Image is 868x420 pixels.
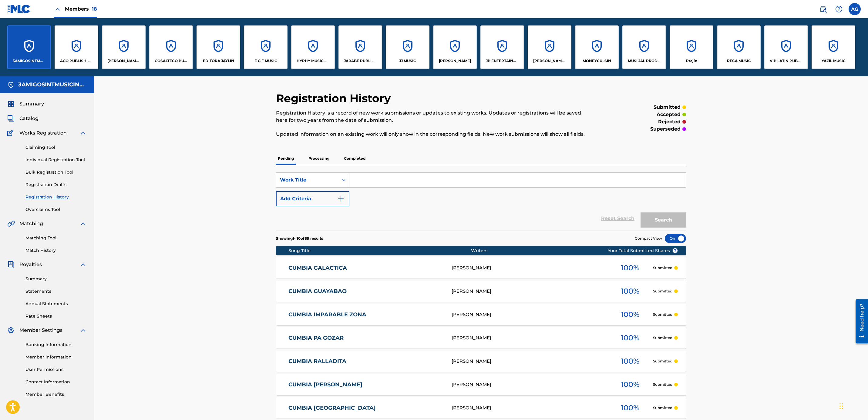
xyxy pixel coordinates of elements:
span: Your Total Submitted Shares [608,248,678,254]
p: LENIN'S MUSIC [533,58,566,64]
a: Matching Tool [25,235,87,241]
a: AccountsJP ENTERTAINMENT GLOBAL [480,25,524,69]
a: Banking Information [25,342,87,348]
a: Statements [25,288,87,295]
a: AccountsJARABE PUBLISHING COMPANY [338,25,382,69]
div: Writers [471,248,627,254]
a: Rate Sheets [25,313,87,319]
a: CatalogCatalog [7,115,39,122]
iframe: Chat Widget [838,391,868,420]
p: Processing [307,152,331,165]
a: CUMBIA [GEOGRAPHIC_DATA] [288,405,444,412]
a: AccountsMUSI JAL PRODUCTIONS [622,25,666,69]
a: AccountsPrajin [670,25,713,69]
span: Members [65,5,97,12]
p: HYPHY MUSIC PUBLISHING INC [297,58,330,64]
p: submitted [654,104,681,111]
button: Add Criteria [276,191,349,206]
p: Submitted [653,358,672,364]
p: COSALTECO PUBLISHING [155,58,188,64]
p: Showing 1 - 10 of 89 results [276,236,323,241]
a: Contact Information [25,379,87,385]
a: Member Information [25,354,87,360]
p: Submitted [653,288,672,294]
div: [PERSON_NAME] [452,335,607,342]
a: Member Benefits [25,391,87,398]
a: AccountsHYPHY MUSIC PUBLISHING INC [291,25,335,69]
p: EDITORA JAYLIN [203,58,234,64]
img: Catalog [7,115,15,122]
h5: 3AMIGOSINTMUSICINTPUBLISHING [18,81,87,88]
span: 100 % [621,402,639,413]
div: Help [833,3,845,15]
p: AGO PUBLISHING, INC. [60,58,93,64]
img: MLC Logo [7,5,31,13]
p: superseded [650,125,681,133]
a: AccountsRECA MUSIC [717,25,761,69]
p: Submitted [653,405,672,411]
img: Member Settings [7,327,15,334]
span: 100 % [621,379,639,390]
span: Compact View [635,236,662,241]
span: 100 % [621,332,639,343]
a: Summary [25,276,87,282]
span: 100 % [621,286,639,297]
a: AccountsCOSALTECO PUBLISHING [149,25,193,69]
span: Catalog [19,115,39,122]
p: Submitted [653,265,672,271]
div: Drag [839,397,843,415]
a: CUMBIA RALLADITA [288,358,444,365]
iframe: Resource Center [851,297,868,345]
img: Accounts [7,81,15,88]
span: Royalties [19,261,42,268]
a: AccountsVIP LATIN PUBLISHING [764,25,808,69]
a: AccountsAGO PUBLISHING, INC. [55,25,98,69]
a: Registration Drafts [25,182,87,188]
p: MUSI JAL PRODUCTIONS [628,58,661,64]
a: Accounts[PERSON_NAME] MUSIC INC [102,25,146,69]
p: CHAVEZ MUSIC INC [107,58,140,64]
img: Royalties [7,261,15,268]
img: Works Registration [7,129,15,137]
p: RECA MUSIC [727,58,751,64]
span: 100 % [621,356,639,367]
img: search [819,5,827,13]
form: Search Form [276,172,686,231]
img: Close [54,5,61,13]
a: Public Search [817,3,829,15]
img: Summary [7,100,15,108]
div: [PERSON_NAME] [452,358,607,365]
img: expand [79,327,87,334]
p: Completed [342,152,367,165]
a: CUMBIA PA GOZAR [288,335,444,342]
a: CUMBIA [PERSON_NAME] [288,381,444,388]
a: Match History [25,247,87,254]
div: User Menu [849,3,861,15]
a: CUMBIA IMPARABLE ZONA [288,311,444,318]
span: Works Registration [19,129,67,137]
a: Accounts[PERSON_NAME] [433,25,477,69]
p: MONEYCULSIN [583,58,611,64]
p: Submitted [653,335,672,341]
img: expand [79,261,87,268]
a: Overclaims Tool [25,206,87,213]
a: Accounts[PERSON_NAME]'S MUSIC [528,25,571,69]
p: Submitted [653,312,672,317]
a: CUMBIA GALACTICA [288,265,444,272]
p: YAZIL MUSIC [822,58,846,64]
a: Individual Registration Tool [25,157,87,163]
p: Pending [276,152,296,165]
img: help [835,5,843,13]
span: Member Settings [19,327,62,334]
span: 18 [92,6,97,12]
p: Updated information on an existing work will only show in the corresponding fields. New work subm... [276,131,592,138]
div: [PERSON_NAME] [452,265,607,272]
div: [PERSON_NAME] [452,381,607,388]
img: expand [79,220,87,227]
p: Prajin [686,58,697,64]
img: expand [79,129,87,137]
span: ? [673,248,678,253]
a: SummarySummary [7,100,44,108]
